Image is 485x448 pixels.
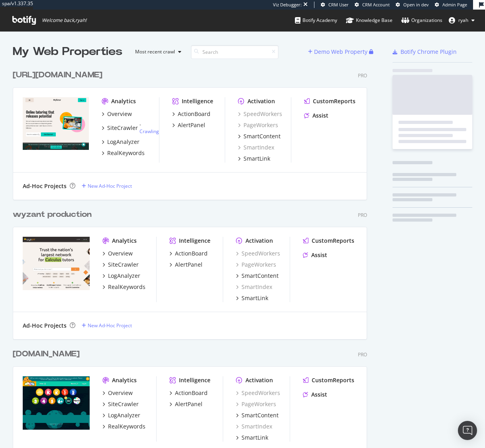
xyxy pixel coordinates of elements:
a: Open in dev [396,2,429,8]
a: Botify Academy [295,10,337,31]
div: SpeedWorkers [238,110,282,118]
div: Demo Web Property [314,48,367,56]
a: RealKeywords [102,149,145,157]
a: SmartLink [236,294,268,302]
a: New Ad-Hoc Project [82,183,132,189]
a: CustomReports [304,97,355,105]
span: CRM Account [362,2,390,8]
div: SmartLink [243,155,270,163]
a: LogAnalyzer [102,411,140,419]
div: RealKeywords [108,422,145,430]
a: SiteCrawler- Crawling [102,121,159,135]
div: wyzant production [13,209,92,220]
span: Welcome back, ryah ! [42,17,86,24]
a: [URL][DOMAIN_NAME] [13,69,106,81]
div: Assist [311,251,327,259]
div: CustomReports [312,376,354,384]
div: Analytics [112,237,137,245]
a: Admin Page [435,2,467,8]
a: AlertPanel [169,400,202,408]
button: Demo Web Property [308,45,369,58]
div: AlertPanel [175,400,202,408]
div: CustomReports [312,237,354,245]
a: SmartContent [236,411,279,419]
span: ryah [458,17,468,24]
a: CustomReports [303,237,354,245]
a: SmartContent [238,132,281,140]
div: Ad-Hoc Projects [23,182,67,190]
img: wyzant.com [23,237,90,290]
div: Pro [358,212,367,218]
input: Search [191,45,279,59]
div: LogAnalyzer [107,138,139,146]
div: ActionBoard [178,110,210,118]
a: ActionBoard [169,250,208,257]
a: Assist [303,251,327,259]
div: Analytics [112,376,137,384]
a: [DOMAIN_NAME] [13,348,83,360]
div: SiteCrawler [108,400,139,408]
a: RealKeywords [102,422,145,430]
a: Crawling [139,128,159,135]
a: SiteCrawler [102,400,139,408]
a: wyzant production [13,209,95,220]
span: Open in dev [403,2,429,8]
a: CustomReports [303,376,354,384]
a: ActionBoard [172,110,210,118]
div: [DOMAIN_NAME] [13,348,80,360]
div: Intelligence [179,237,210,245]
button: Most recent crawl [129,45,185,58]
div: Viz Debugger: [273,2,302,8]
div: SmartIndex [236,422,272,430]
a: CRM Account [355,2,390,8]
div: Pro [358,351,367,358]
div: Organizations [401,16,442,24]
div: RealKeywords [108,283,145,291]
div: [URL][DOMAIN_NAME] [13,69,102,81]
div: Botify Academy [295,16,337,24]
a: New Ad-Hoc Project [82,322,132,329]
a: SpeedWorkers [236,250,280,257]
a: PageWorkers [236,261,276,269]
div: ActionBoard [175,250,208,257]
a: Overview [102,389,133,397]
div: Activation [245,237,273,245]
div: Assist [311,391,327,399]
a: Knowledge Base [346,10,393,31]
a: Overview [102,110,132,118]
div: Activation [245,376,273,384]
div: Knowledge Base [346,16,393,24]
div: Overview [107,110,132,118]
a: Demo Web Property [308,48,369,55]
div: SiteCrawler [107,124,138,132]
a: Assist [303,391,327,399]
a: PageWorkers [236,400,276,408]
a: ActionBoard [169,389,208,397]
div: Botify Chrome Plugin [401,48,457,56]
a: SmartLink [236,434,268,442]
a: SmartIndex [236,283,272,291]
div: ActionBoard [175,389,208,397]
div: Ad-Hoc Projects [23,322,67,330]
button: ryah [442,14,481,27]
div: My Web Properties [13,44,122,60]
a: LogAnalyzer [102,138,139,146]
a: SpeedWorkers [236,389,280,397]
a: SmartLink [238,155,270,163]
img: https://www.mytutor.co.uk/ [23,97,89,150]
div: Most recent crawl [135,49,175,54]
div: PageWorkers [238,121,278,129]
div: SmartLink [242,434,268,442]
div: Assist [312,112,328,120]
a: Botify Chrome Plugin [393,48,457,56]
div: Activation [247,97,275,105]
div: SiteCrawler [108,261,139,269]
a: AlertPanel [169,261,202,269]
a: SmartIndex [238,143,274,151]
div: New Ad-Hoc Project [88,183,132,189]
